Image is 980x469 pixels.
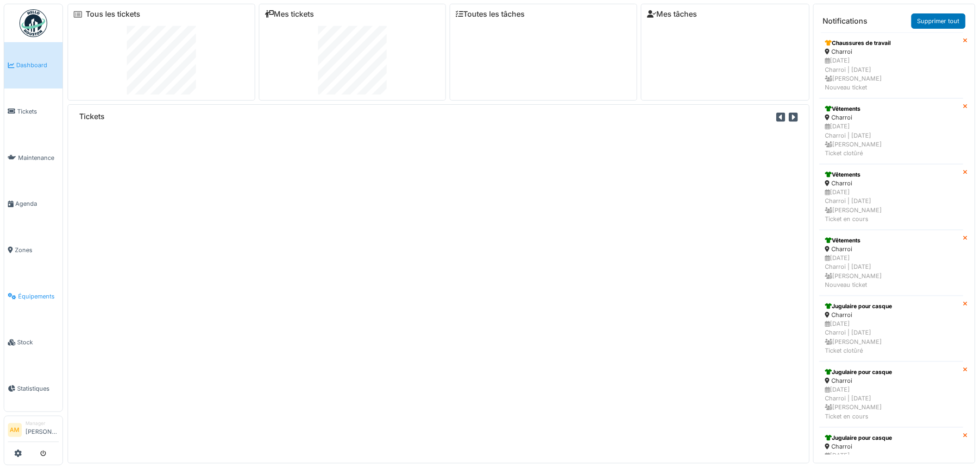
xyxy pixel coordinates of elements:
div: Charroi [825,245,957,254]
a: Toutes les tâches [456,10,525,19]
li: AM [8,423,22,437]
span: Dashboard [16,61,59,70]
span: Tickets [17,107,59,116]
li: [PERSON_NAME] [25,420,59,440]
div: [DATE] Charroi | [DATE] [PERSON_NAME] Nouveau ticket [825,56,957,92]
div: Chaussures de travail [825,39,957,47]
img: Badge_color-CXgf-gQk.svg [19,9,47,37]
span: Statistiques [17,384,59,393]
span: Équipements [18,292,59,301]
div: Vêtements [825,171,957,179]
a: Supprimer tout [911,13,966,29]
a: Tickets [4,89,63,135]
h6: Tickets [79,112,105,121]
a: Mes tickets [265,10,314,19]
a: Maintenance [4,134,63,181]
a: Zones [4,227,63,273]
span: Agenda [15,199,59,208]
div: [DATE] Charroi | [DATE] [PERSON_NAME] Ticket clotûré [825,319,957,355]
div: [DATE] Charroi | [DATE] [PERSON_NAME] Nouveau ticket [825,254,957,289]
a: Chaussures de travail Charroi [DATE]Charroi | [DATE] [PERSON_NAME]Nouveau ticket [819,32,963,98]
a: Jugulaire pour casque Charroi [DATE]Charroi | [DATE] [PERSON_NAME]Ticket clotûré [819,296,963,361]
div: [DATE] Charroi | [DATE] [PERSON_NAME] Ticket en cours [825,188,957,223]
h6: Notifications [823,17,868,25]
div: [DATE] Charroi | [DATE] [PERSON_NAME] Ticket clotûré [825,122,957,158]
div: Jugulaire pour casque [825,368,957,376]
a: Tous les tickets [86,10,140,19]
span: Stock [17,338,59,347]
div: [DATE] Charroi | [DATE] [PERSON_NAME] Ticket en cours [825,385,957,421]
div: Vêtements [825,236,957,245]
a: Vêtements Charroi [DATE]Charroi | [DATE] [PERSON_NAME]Ticket clotûré [819,98,963,164]
div: Charroi [825,113,957,122]
a: Agenda [4,181,63,227]
div: Charroi [825,179,957,188]
a: Équipements [4,273,63,319]
div: Charroi [825,311,957,319]
a: AM Manager[PERSON_NAME] [8,420,59,442]
div: Vêtements [825,105,957,113]
a: Jugulaire pour casque Charroi [DATE]Charroi | [DATE] [PERSON_NAME]Ticket en cours [819,361,963,427]
a: Vêtements Charroi [DATE]Charroi | [DATE] [PERSON_NAME]Nouveau ticket [819,230,963,296]
div: Jugulaire pour casque [825,434,957,442]
div: Manager [25,420,59,427]
a: Vêtements Charroi [DATE]Charroi | [DATE] [PERSON_NAME]Ticket en cours [819,164,963,230]
div: Charroi [825,47,957,56]
a: Statistiques [4,366,63,412]
span: Maintenance [18,153,59,162]
a: Stock [4,319,63,366]
a: Mes tâches [647,10,697,19]
div: Jugulaire pour casque [825,302,957,311]
a: Dashboard [4,42,63,89]
div: Charroi [825,376,957,385]
div: Charroi [825,442,957,451]
span: Zones [15,246,59,254]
